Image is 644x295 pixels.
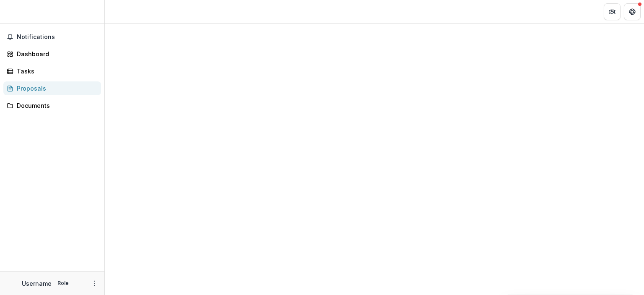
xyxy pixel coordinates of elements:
[89,278,99,288] button: More
[17,84,94,93] div: Proposals
[604,3,621,20] button: Partners
[17,67,94,76] div: Tasks
[17,50,94,58] div: Dashboard
[3,99,101,112] a: Documents
[624,3,641,20] button: Get Help
[3,47,101,61] a: Dashboard
[55,279,71,287] p: Role
[17,34,98,41] span: Notifications
[17,101,94,110] div: Documents
[3,81,101,95] a: Proposals
[22,279,52,288] p: Username
[3,64,101,78] a: Tasks
[3,30,101,44] button: Notifications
